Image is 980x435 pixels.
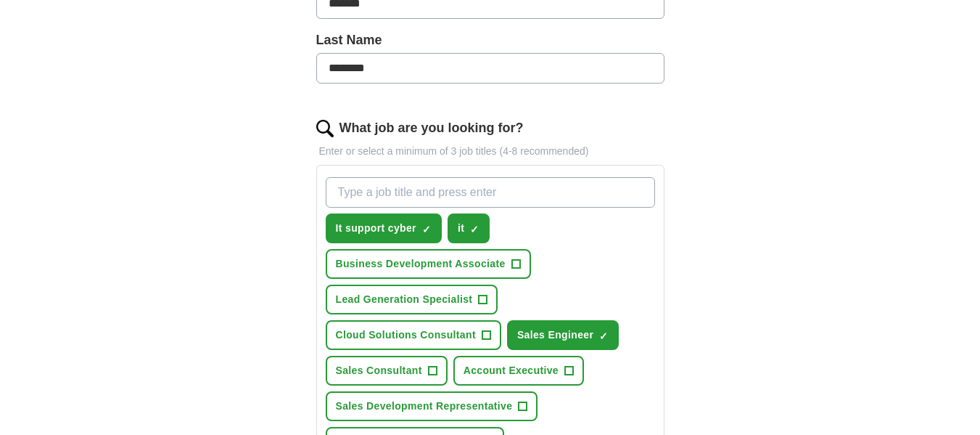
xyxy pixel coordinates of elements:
img: search.png [316,120,334,137]
span: Sales Consultant [336,363,422,378]
input: Type a job title and press enter [326,177,655,208]
button: Lead Generation Specialist [326,285,498,314]
button: Sales Development Representative [326,391,538,421]
span: Business Development Associate [336,256,506,272]
label: What job are you looking for? [339,118,524,138]
button: Account Executive [453,356,584,386]
button: Business Development Associate [326,249,531,279]
span: Cloud Solutions Consultant [336,328,476,343]
button: Sales Consultant [326,356,448,386]
p: Enter or select a minimum of 3 job titles (4-8 recommended) [316,144,664,159]
span: It support cyber [336,221,416,236]
span: ✓ [599,330,608,342]
button: Sales Engineer✓ [507,320,619,350]
span: Lead Generation Specialist [336,292,473,307]
span: Sales Development Representative [336,399,513,414]
button: Cloud Solutions Consultant [326,320,501,350]
span: it [458,221,464,236]
span: Account Executive [464,363,559,378]
span: Sales Engineer [517,328,593,343]
span: ✓ [470,224,479,235]
label: Last Name [316,31,664,50]
button: it✓ [448,214,490,243]
button: It support cyber✓ [326,214,442,243]
span: ✓ [422,224,431,235]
